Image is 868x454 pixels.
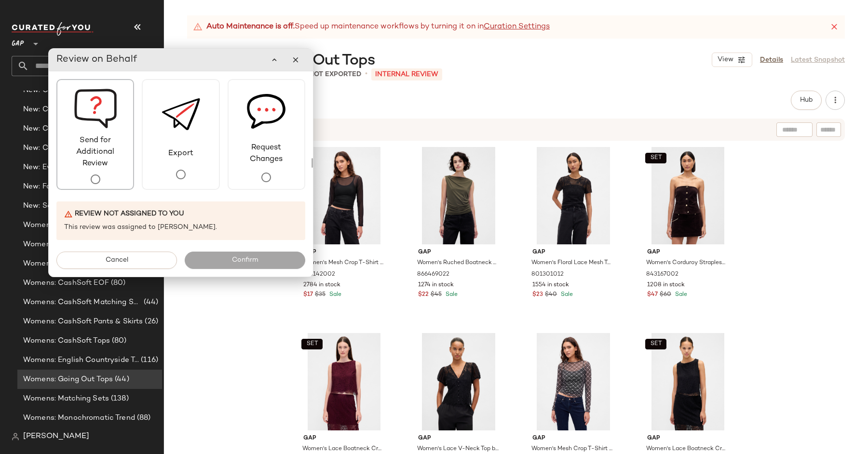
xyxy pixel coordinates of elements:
[23,393,109,404] span: Womens: Matching Sets
[410,333,507,430] img: cn60331385.jpg
[64,223,217,232] span: This review was assigned to [PERSON_NAME].
[109,278,126,289] span: (80)
[418,248,500,257] span: Gap
[296,333,393,430] img: cn60517941.jpg
[791,91,822,110] button: Hub
[673,292,687,298] span: Sale
[247,80,285,142] img: svg%3e
[532,291,543,299] span: $23
[646,445,728,454] span: Women's Lace Boatneck Crop Shell Top by Gap Black Size S
[23,413,135,424] span: Womens: Monochromatic Trend
[531,259,613,267] span: Women's Floral Lace Mesh Top by Gap True Black Size S
[410,147,507,244] img: cn60545024.jpg
[23,162,112,173] span: New: Everyday Essentials
[23,220,118,231] span: Womens: Americana Trend
[301,339,323,349] button: SET
[75,209,184,219] span: Review not assigned to you
[303,291,313,299] span: $17
[444,292,458,298] span: Sale
[647,291,658,299] span: $47
[23,297,142,308] span: Womens: CashSoft Matching Sets
[431,291,442,299] span: $45
[417,270,449,279] span: 866469022
[717,56,733,64] span: View
[545,291,557,299] span: $40
[647,434,729,443] span: Gap
[23,239,137,250] span: Womens: CashSoft Accessories
[531,270,564,279] span: 801301012
[315,291,325,299] span: $35
[327,292,341,298] span: Sale
[800,96,813,104] span: Hub
[371,68,442,80] p: INTERNAL REVIEW
[760,55,783,65] a: Details
[309,69,361,80] p: Not Exported
[162,148,200,160] span: Export
[639,147,736,244] img: cn60633483.jpg
[303,434,385,443] span: Gap
[646,270,678,279] span: 843167002
[23,316,143,327] span: Womens: CashSoft Pants & Skirts
[193,21,550,33] div: Speed up maintenance workflows by turning it on in
[660,291,671,299] span: $60
[646,259,728,267] span: Women's Corduroy Strapless Crop Vest by Gap [PERSON_NAME] Size XL
[23,335,110,347] span: Womens: CashSoft Tops
[143,316,158,327] span: (26)
[417,259,499,267] span: Women's Ruched Boatneck Top by Gap Black [PERSON_NAME] Green Size XS
[418,281,454,290] span: 1274 in stock
[23,143,109,154] span: New: CashSoft Womens
[365,68,367,80] span: •
[525,147,622,244] img: cn59737472.jpg
[23,104,95,115] span: New: CashSoft Girls
[23,431,89,442] span: [PERSON_NAME]
[531,445,613,454] span: Women's Mesh Crop T-Shirt by Gap Black Plaid Size XS
[647,281,685,290] span: 1208 in stock
[532,248,614,257] span: Gap
[12,33,24,50] span: GAP
[484,21,550,33] a: Curation Settings
[532,281,569,290] span: 1554 in stock
[647,248,729,257] span: Gap
[109,393,129,404] span: (138)
[639,333,736,430] img: cn60484749.jpg
[23,258,122,269] span: Womens: CashSoft Dresses
[23,374,113,385] span: Womens: Going Out Tops
[302,445,384,454] span: Women's Lace Boatneck Crop Shell Top by Gap Tuscan Red Size S
[303,281,340,290] span: 2784 in stock
[229,142,304,165] span: Request Changes
[23,181,92,192] span: New: Family Photos
[23,123,97,134] span: New: CashSoft Mens
[417,445,499,454] span: Women's Lace V-Neck Top by Gap True Black Size XS
[12,433,19,441] img: svg%3e
[162,80,200,148] img: svg%3e
[113,374,129,385] span: (44)
[645,339,666,349] button: SET
[532,434,614,443] span: Gap
[650,155,662,161] span: SET
[418,291,429,299] span: $22
[139,355,158,366] span: (116)
[525,333,622,430] img: cn59988367.jpg
[303,248,385,257] span: Gap
[650,341,662,347] span: SET
[302,259,384,267] span: Women's Mesh Crop T-Shirt by Gap Black Size XXL
[418,434,500,443] span: Gap
[23,200,123,212] span: New: Seasonal Celebrations
[135,413,151,424] span: (88)
[306,341,318,347] span: SET
[23,355,139,366] span: Womens: English Countryside Trend
[12,22,94,36] img: cfy_white_logo.C9jOOHJF.svg
[206,21,295,33] strong: Auto Maintenance is off.
[302,270,335,279] span: 833142002
[712,53,752,67] button: View
[142,297,158,308] span: (44)
[110,335,127,347] span: (80)
[645,153,666,163] button: SET
[23,278,109,289] span: Womens: CashSoft EOF
[559,292,573,298] span: Sale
